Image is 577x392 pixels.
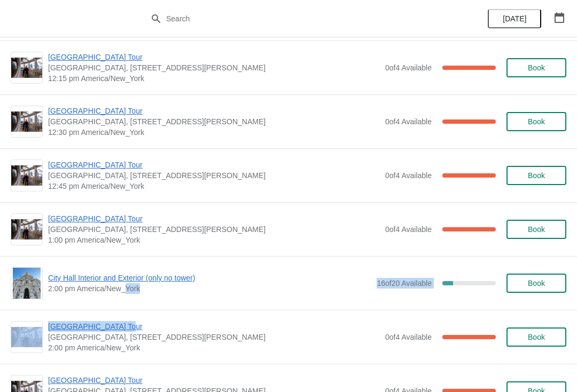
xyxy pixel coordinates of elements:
[48,159,380,170] span: [GEOGRAPHIC_DATA] Tour
[48,342,380,353] span: 2:00 pm America/New_York
[11,327,42,348] img: City Hall Tower Tour | City Hall Visitor Center, 1400 John F Kennedy Boulevard Suite 121, Philade...
[48,170,380,181] span: [GEOGRAPHIC_DATA], [STREET_ADDRESS][PERSON_NAME]
[48,283,371,294] span: 2:00 pm America/New_York
[48,321,380,332] span: [GEOGRAPHIC_DATA] Tour
[48,224,380,235] span: [GEOGRAPHIC_DATA], [STREET_ADDRESS][PERSON_NAME]
[503,14,526,23] span: [DATE]
[488,9,541,28] button: [DATE]
[48,116,380,127] span: [GEOGRAPHIC_DATA], [STREET_ADDRESS][PERSON_NAME]
[48,213,380,224] span: [GEOGRAPHIC_DATA] Tour
[528,63,545,72] span: Book
[528,279,545,287] span: Book
[48,375,380,386] span: [GEOGRAPHIC_DATA] Tour
[48,181,380,191] span: 12:45 pm America/New_York
[506,112,566,131] button: Book
[385,171,432,180] span: 0 of 4 Available
[11,219,42,240] img: City Hall Tower Tour | City Hall Visitor Center, 1400 John F Kennedy Boulevard Suite 121, Philade...
[528,225,545,234] span: Book
[48,235,380,245] span: 1:00 pm America/New_York
[11,58,42,78] img: City Hall Tower Tour | City Hall Visitor Center, 1400 John F Kennedy Boulevard Suite 121, Philade...
[48,273,371,283] span: City Hall Interior and Exterior (only no tower)
[385,63,432,72] span: 0 of 4 Available
[385,225,432,234] span: 0 of 4 Available
[528,117,545,126] span: Book
[506,166,566,185] button: Book
[506,220,566,239] button: Book
[11,111,42,132] img: City Hall Tower Tour | City Hall Visitor Center, 1400 John F Kennedy Boulevard Suite 121, Philade...
[11,165,42,186] img: City Hall Tower Tour | City Hall Visitor Center, 1400 John F Kennedy Boulevard Suite 121, Philade...
[48,62,380,73] span: [GEOGRAPHIC_DATA], [STREET_ADDRESS][PERSON_NAME]
[48,52,380,62] span: [GEOGRAPHIC_DATA] Tour
[506,327,566,347] button: Book
[506,274,566,293] button: Book
[48,332,380,342] span: [GEOGRAPHIC_DATA], [STREET_ADDRESS][PERSON_NAME]
[13,268,41,299] img: City Hall Interior and Exterior (only no tower) | | 2:00 pm America/New_York
[48,127,380,138] span: 12:30 pm America/New_York
[506,58,566,77] button: Book
[377,279,432,287] span: 16 of 20 Available
[48,73,380,84] span: 12:15 pm America/New_York
[48,106,380,116] span: [GEOGRAPHIC_DATA] Tour
[385,333,432,341] span: 0 of 4 Available
[385,117,432,126] span: 0 of 4 Available
[528,171,545,180] span: Book
[166,9,433,28] input: Search
[528,333,545,341] span: Book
